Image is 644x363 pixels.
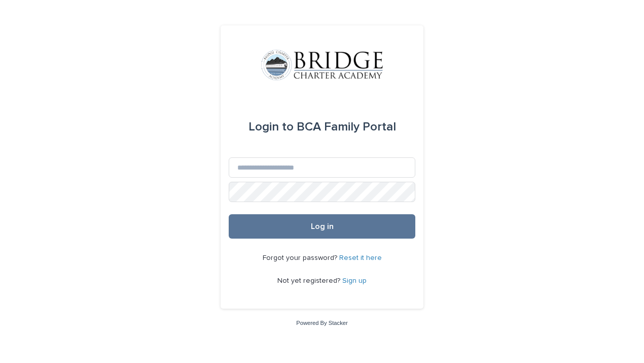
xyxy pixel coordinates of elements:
[277,277,342,284] span: Not yet registered?
[248,113,396,141] div: BCA Family Portal
[296,320,347,326] a: Powered By Stacker
[263,254,339,261] span: Forgot your password?
[261,50,383,80] img: V1C1m3IdTEidaUdm9Hs0
[339,254,382,261] a: Reset it here
[311,222,334,230] span: Log in
[229,214,415,239] button: Log in
[342,277,367,284] a: Sign up
[248,121,294,133] span: Login to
